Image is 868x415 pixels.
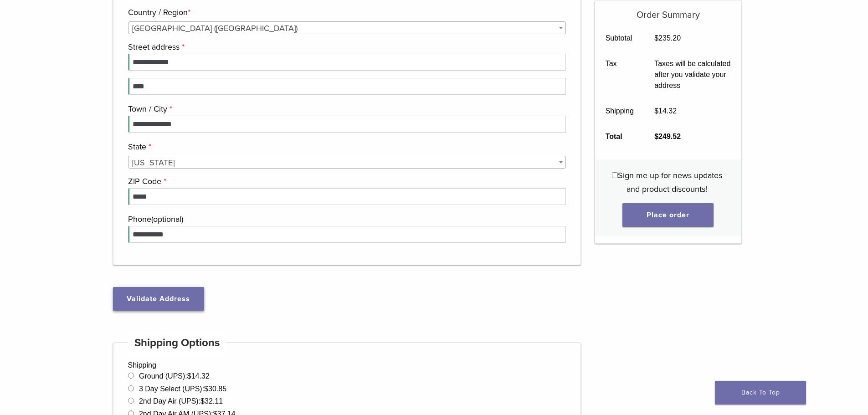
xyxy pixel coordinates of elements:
label: Phone [128,212,564,226]
bdi: 32.11 [200,397,223,405]
label: Street address [128,40,564,54]
h4: Shipping Options [128,332,226,354]
bdi: 235.20 [654,34,681,42]
label: Town / City [128,102,564,116]
h5: Order Summary [595,0,741,20]
span: Country / Region [128,21,566,34]
th: Subtotal [595,26,644,51]
th: Total [595,124,644,149]
th: Tax [595,51,644,98]
bdi: 14.32 [187,372,210,380]
span: State [128,156,566,169]
label: 3 Day Select (UPS): [139,385,226,393]
a: Back To Top [715,381,806,405]
button: Validate Address [113,287,204,311]
label: Ground (UPS): [139,372,210,380]
span: $ [654,133,658,140]
span: $ [187,372,191,380]
span: Sign me up for news updates and product discounts! [618,170,722,194]
span: $ [654,107,658,115]
span: $ [654,34,658,42]
label: State [128,140,564,154]
span: Florida [128,156,566,169]
span: United States (US) [128,22,566,35]
bdi: 14.32 [654,107,677,115]
bdi: 30.85 [204,385,226,393]
bdi: 249.52 [654,133,681,140]
label: 2nd Day Air (UPS): [139,397,223,405]
th: Shipping [595,98,644,124]
label: ZIP Code [128,174,564,188]
label: Country / Region [128,5,564,19]
span: (optional) [151,214,183,224]
span: $ [200,397,205,405]
td: Taxes will be calculated after you validate your address [644,51,741,98]
button: Place order [622,203,714,227]
input: Sign me up for news updates and product discounts! [612,172,618,178]
span: $ [204,385,208,393]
